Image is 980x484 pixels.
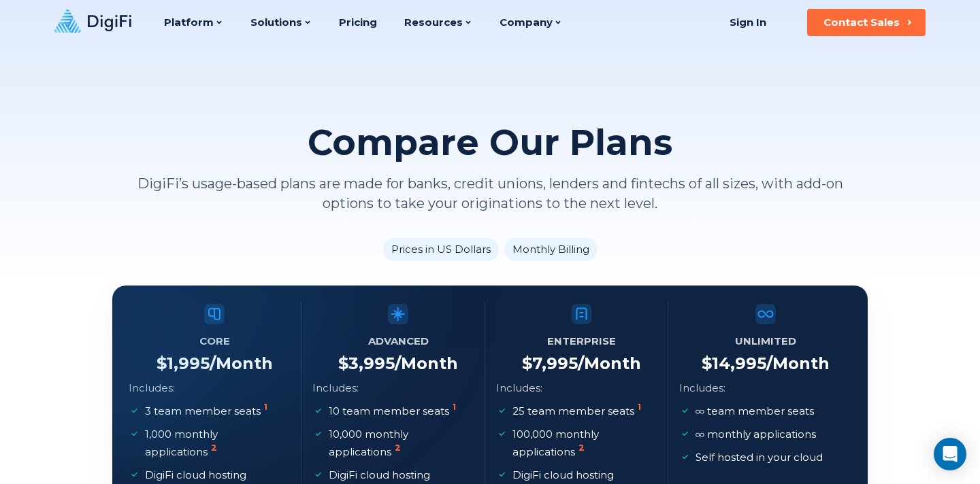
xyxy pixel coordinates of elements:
[211,443,217,453] sup: 2
[368,332,429,351] h5: Advanced
[512,426,655,461] p: 100,000 monthly applications
[512,466,614,484] p: DigiFi cloud hosting
[145,426,287,461] p: 1,000 monthly applications
[713,9,783,36] a: Sign In
[329,466,430,484] p: DigiFi cloud hosting
[264,402,267,412] sup: 1
[395,443,401,453] sup: 2
[383,238,499,261] li: Prices in US Dollars
[934,438,966,470] div: Open Intercom Messenger
[504,238,598,261] li: Monthly Billing
[338,353,458,374] h4: $ 3,995
[496,379,542,397] p: Includes:
[112,174,868,213] p: DigiFi’s usage-based plans are made for banks, credit unions, lenders and fintechs of all sizes, ...
[329,426,471,461] p: 10,000 monthly applications
[329,402,459,420] p: 10 team member seats
[702,353,830,374] h4: $ 14,995
[395,353,458,373] span: /Month
[696,402,814,420] p: team member seats
[308,122,672,163] h2: Compare Our Plans
[766,353,830,373] span: /Month
[679,379,725,397] p: Includes:
[512,402,644,420] p: 25 team member seats
[807,9,926,36] button: Contact Sales
[145,466,246,484] p: DigiFi cloud hosting
[547,332,616,351] h5: Enterprise
[735,332,796,351] h5: Unlimited
[696,426,816,443] p: monthly applications
[522,353,641,374] h4: $ 7,995
[823,16,900,29] div: Contact Sales
[578,443,585,453] sup: 2
[696,449,823,466] p: Self hosted in your cloud
[453,402,456,412] sup: 1
[638,402,641,412] sup: 1
[578,353,641,373] span: /Month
